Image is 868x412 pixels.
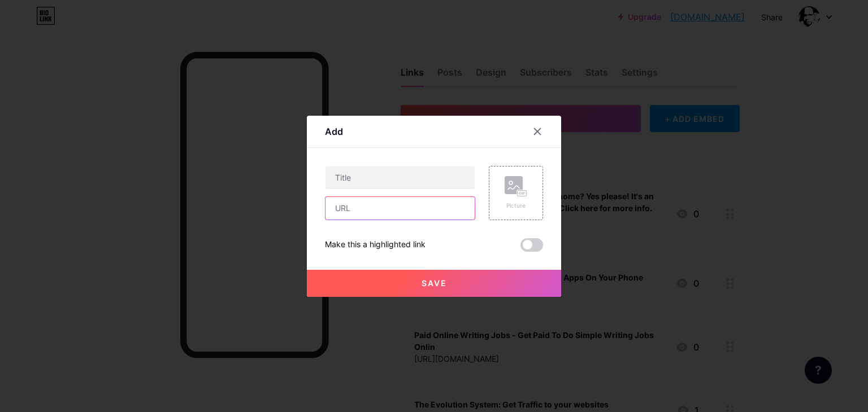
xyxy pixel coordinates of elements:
button: Save [307,270,561,297]
div: Add [325,125,343,138]
div: Picture [505,201,527,210]
input: URL [325,197,475,220]
div: Make this a highlighted link [325,238,426,252]
input: Title [325,166,475,189]
span: Save [422,278,447,288]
